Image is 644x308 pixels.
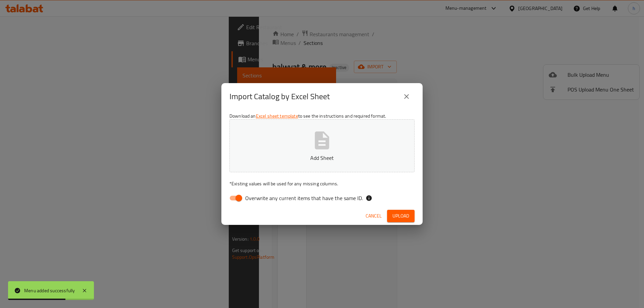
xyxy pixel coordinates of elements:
[366,212,382,220] span: Cancel
[392,212,409,220] span: Upload
[229,119,415,172] button: Add Sheet
[366,195,372,201] svg: If the overwrite option isn't selected, then the items that match an existing ID will be ignored ...
[398,88,415,105] button: close
[256,112,298,120] a: Excel sheet template
[240,154,404,162] p: Add Sheet
[363,210,384,222] button: Cancel
[229,91,330,102] h2: Import Catalog by Excel Sheet
[245,194,363,202] span: Overwrite any current items that have the same ID.
[387,210,415,222] button: Upload
[221,110,423,207] div: Download an to see the instructions and required format.
[229,180,415,187] p: Existing values will be used for any missing columns.
[24,287,75,294] div: Menu added successfully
